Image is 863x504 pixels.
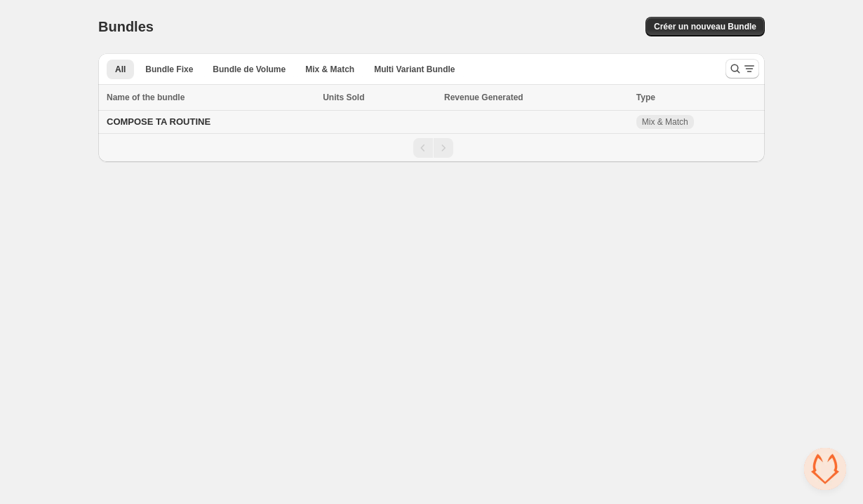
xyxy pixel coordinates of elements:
nav: Pagination [98,133,765,162]
h1: Bundles [98,18,154,35]
button: Revenue Generated [444,90,537,104]
span: Mix & Match [642,116,688,128]
span: Multi Variant Bundle [374,64,455,75]
button: Units Sold [323,90,378,104]
span: Units Sold [323,90,364,104]
a: Ouvrir le chat [804,448,846,490]
span: Mix & Match [305,64,354,75]
span: Revenue Generated [444,90,523,104]
span: Bundle de Volume [213,64,286,75]
button: Search and filter results [725,59,759,79]
span: COMPOSE TA ROUTINE [107,116,210,127]
span: Créer un nouveau Bundle [654,21,756,32]
div: Name of the bundle [107,90,314,104]
span: All [115,64,126,75]
button: Créer un nouveau Bundle [645,17,765,36]
div: Type [636,90,756,104]
span: Bundle Fixe [145,64,193,75]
